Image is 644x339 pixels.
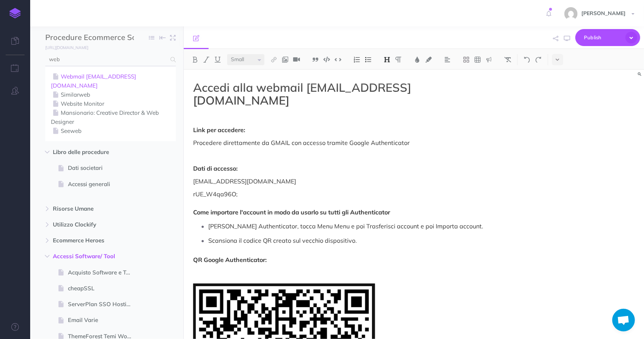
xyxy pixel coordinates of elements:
img: Clear styles button [504,57,511,63]
p: rUE_W4qa96O; [193,190,496,217]
p: [PERSON_NAME] Authenticator, tocca Menu Menu e poi Trasferisci account e poi Importa account. [208,220,496,232]
p: [EMAIL_ADDRESS][DOMAIN_NAME] [193,177,496,186]
img: Add image button [282,57,289,63]
a: [URL][DOMAIN_NAME] [30,43,96,51]
span: Ecommerce Heroes [53,236,129,245]
img: Italic button [203,57,210,63]
p: Scansiona il codice QR creato sul vecchio dispositivo. [208,235,496,246]
input: Documentation Name [45,32,134,43]
img: Underline button [214,57,221,63]
span: Acquisto Software e Tool >PROCEDURA [68,268,138,277]
span: Utilizzo Clockify [53,220,129,229]
img: 0bad668c83d50851a48a38b229b40e4a.jpg [564,7,578,20]
img: Inline code button [335,57,341,62]
img: Undo [524,57,530,63]
a: Seeweb [51,126,170,136]
img: Callout dropdown menu button [486,57,492,63]
p: Procedere direttamente da GMAIL con accesso tramite Google Authenticator [193,138,496,147]
strong: QR Google Authenticator: [193,256,267,263]
a: Aprire la chat [612,309,635,331]
img: Redo [535,57,542,63]
span: cheapSSL [68,284,138,293]
span: Email Varie [68,316,138,325]
img: Link button [271,57,277,63]
img: logo-mark.svg [9,8,21,18]
input: Search [45,53,166,66]
span: [PERSON_NAME] [578,10,629,17]
img: Text color button [414,57,421,63]
img: Unordered list button [365,57,372,63]
small: [URL][DOMAIN_NAME] [45,45,88,50]
strong: Link per accedere: [193,126,245,134]
span: Risorse Umane [53,204,129,213]
span: Publish [584,32,622,43]
img: Headings dropdown button [384,57,390,63]
span: Accedi alla webmail [EMAIL_ADDRESS][DOMAIN_NAME] [193,80,411,108]
span: ServerPlan SSO Hosting Server Domini [68,300,138,309]
strong: Come importare l'account in modo da usarlo su tutti gli Authenticator [193,208,390,216]
img: Paragraph button [395,57,402,63]
img: Ordered list button [354,57,360,63]
img: Create table button [474,57,481,63]
span: Dati societari [68,163,138,173]
strong: Dati di accesso: [193,165,238,172]
img: Code block button [323,57,330,62]
img: Text background color button [425,57,432,63]
a: Similarweb [51,90,170,99]
a: Webmail [EMAIL_ADDRESS][DOMAIN_NAME] [51,72,170,90]
span: Libro delle procedure [53,148,129,157]
button: Publish [575,29,640,46]
a: Mansionario: Creative Director & Web Designer [51,108,170,126]
img: Blockquote button [312,57,319,63]
img: Alignment dropdown menu button [444,57,451,63]
img: Add video button [293,57,300,63]
a: Website Monitor [51,99,170,108]
span: Accessi generali [68,180,138,189]
img: Bold button [192,57,198,63]
span: Accessi Software/ Tool [53,252,129,261]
